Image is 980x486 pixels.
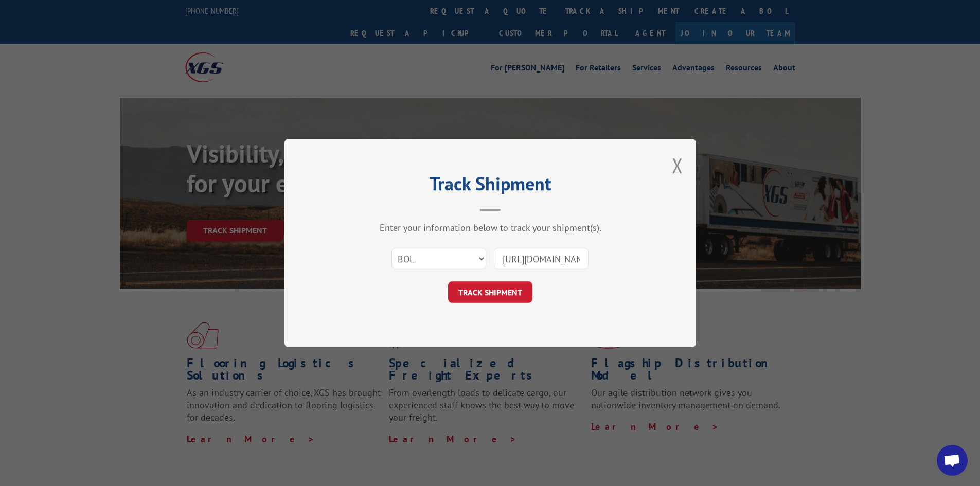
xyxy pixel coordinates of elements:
button: Close modal [672,152,683,179]
div: Open chat [937,445,968,476]
h2: Track Shipment [336,176,645,196]
button: TRACK SHIPMENT [448,281,532,303]
div: Enter your information below to track your shipment(s). [336,222,645,233]
input: Number(s) [494,248,589,269]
